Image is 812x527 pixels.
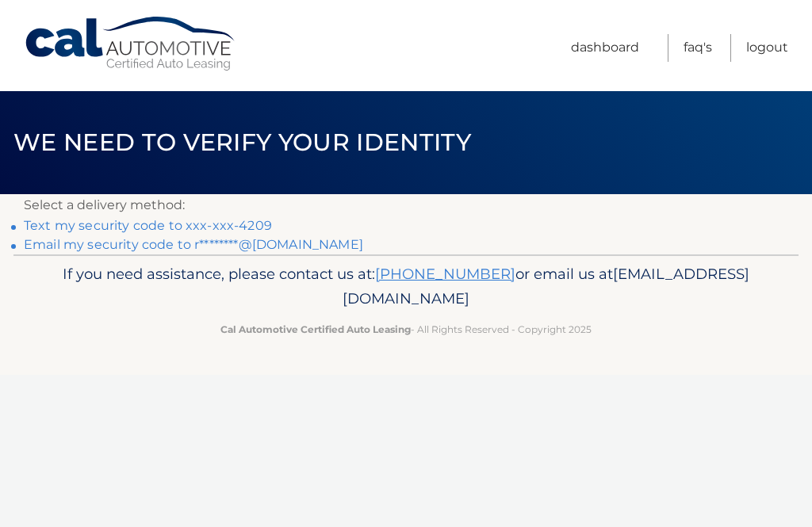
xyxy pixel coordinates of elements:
[37,262,775,312] p: If you need assistance, please contact us at: or email us at
[684,34,712,62] a: FAQ's
[24,194,788,216] p: Select a delivery method:
[24,16,238,72] a: Cal Automotive
[571,34,639,62] a: Dashboard
[375,265,515,283] a: [PHONE_NUMBER]
[746,34,788,62] a: Logout
[220,323,411,335] strong: Cal Automotive Certified Auto Leasing
[37,321,775,338] p: - All Rights Reserved - Copyright 2025
[13,128,471,157] span: We need to verify your identity
[24,237,363,252] a: Email my security code to r********@[DOMAIN_NAME]
[24,218,272,233] a: Text my security code to xxx-xxx-4209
